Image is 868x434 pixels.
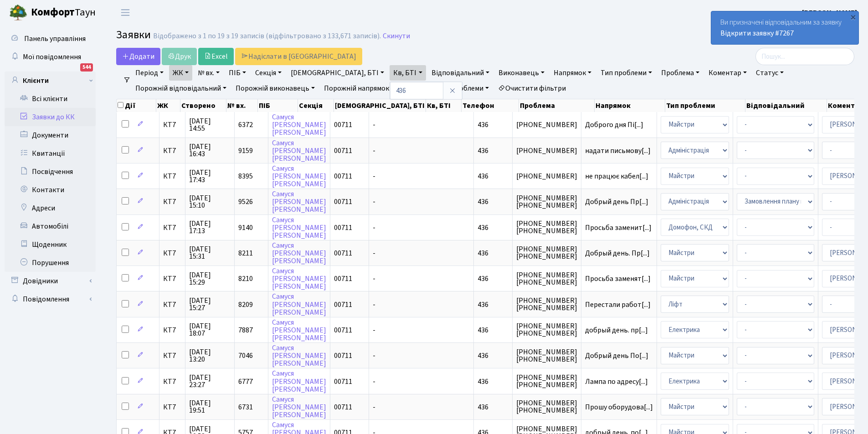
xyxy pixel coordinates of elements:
[585,146,651,156] span: надати письмову[...]
[478,171,488,181] span: 436
[5,144,96,163] a: Квитанції
[585,248,650,258] span: Добрый день. Пр[...]
[5,181,96,199] a: Контакти
[156,99,181,112] th: ЖК
[238,402,253,412] span: 6731
[478,146,488,156] span: 436
[390,65,426,81] a: Кв, БТІ
[334,402,352,412] span: 00711
[478,351,488,361] span: 436
[5,108,96,126] a: Заявки до КК
[373,325,375,335] span: -
[585,197,648,207] span: Добрый день Пр[...]
[428,65,493,81] a: Відповідальний
[516,399,577,414] span: [PHONE_NUMBER] [PHONE_NUMBER]
[5,290,96,308] a: Повідомлення
[189,169,231,184] span: [DATE] 17:43
[189,245,231,260] span: [DATE] 15:31
[550,65,595,81] a: Напрямок
[585,300,651,310] span: Перестали работ[...]
[516,121,577,128] span: [PHONE_NUMBER]
[585,274,651,284] span: Просьба заменят[...]
[272,369,326,394] a: Самуся[PERSON_NAME][PERSON_NAME]
[595,99,665,112] th: Напрямок
[516,220,577,235] span: [PHONE_NUMBER] [PHONE_NUMBER]
[334,274,352,284] span: 00711
[5,71,96,90] a: Клієнти
[238,223,253,233] span: 9140
[272,266,326,291] a: Самуся[PERSON_NAME][PERSON_NAME]
[132,65,167,81] a: Період
[334,248,352,258] span: 00711
[163,224,181,231] span: КТ7
[334,351,352,361] span: 00711
[383,32,410,41] a: Скинути
[5,199,96,217] a: Адреси
[189,220,231,235] span: [DATE] 17:13
[272,394,326,420] a: Самуся[PERSON_NAME][PERSON_NAME]
[163,275,181,282] span: КТ7
[478,402,488,412] span: 436
[117,99,156,112] th: Дії
[334,171,352,181] span: 00711
[597,65,656,81] a: Тип проблеми
[80,63,93,71] div: 544
[153,32,381,41] div: Відображено з 1 по 19 з 19 записів (відфільтровано з 133,671 записів).
[114,5,137,20] button: Переключити навігацію
[272,138,326,163] a: Самуся[PERSON_NAME][PERSON_NAME]
[189,143,231,158] span: [DATE] 16:43
[272,112,326,138] a: Самуся[PERSON_NAME][PERSON_NAME]
[163,198,181,205] span: КТ7
[189,194,231,209] span: [DATE] 15:10
[189,322,231,337] span: [DATE] 18:07
[745,99,827,112] th: Відповідальний
[189,374,231,388] span: [DATE] 23:27
[169,65,192,81] a: ЖК
[478,120,488,130] span: 436
[238,120,253,130] span: 6372
[9,4,27,22] img: logo.png
[189,348,231,363] span: [DATE] 13:20
[189,271,231,286] span: [DATE] 15:29
[24,34,86,44] span: Панель управління
[5,90,96,108] a: Всі клієнти
[272,292,326,317] a: Самуся[PERSON_NAME][PERSON_NAME]
[238,197,253,207] span: 9526
[373,146,375,156] span: -
[5,217,96,235] a: Автомобілі
[272,163,326,189] a: Самуся[PERSON_NAME][PERSON_NAME]
[23,52,81,62] span: Мої повідомлення
[189,297,231,311] span: [DATE] 15:27
[462,99,519,112] th: Телефон
[194,65,223,81] a: № вх.
[478,274,488,284] span: 436
[163,327,181,334] span: КТ7
[189,117,231,132] span: [DATE] 14:55
[373,300,375,310] span: -
[516,147,577,154] span: [PHONE_NUMBER]
[585,351,648,361] span: Добрый день По[...]
[516,297,577,311] span: [PHONE_NUMBER] [PHONE_NUMBER]
[478,197,488,207] span: 436
[132,81,230,96] a: Порожній відповідальний
[163,250,181,257] span: КТ7
[334,146,352,156] span: 00711
[848,12,858,21] div: ×
[163,147,181,154] span: КТ7
[516,173,577,180] span: [PHONE_NUMBER]
[373,248,375,258] span: -
[298,99,334,112] th: Секція
[272,317,326,343] a: Самуся[PERSON_NAME][PERSON_NAME]
[585,120,643,130] span: Доброго дня Пі[...]
[163,378,181,385] span: КТ7
[478,223,488,233] span: 436
[226,99,258,112] th: № вх.
[516,374,577,388] span: [PHONE_NUMBER] [PHONE_NUMBER]
[238,146,253,156] span: 9159
[334,377,352,387] span: 00711
[334,300,352,310] span: 00711
[585,377,648,387] span: Лампа по адресу[...]
[116,48,160,65] a: Додати
[320,81,398,96] a: Порожній напрямок
[180,99,226,112] th: Створено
